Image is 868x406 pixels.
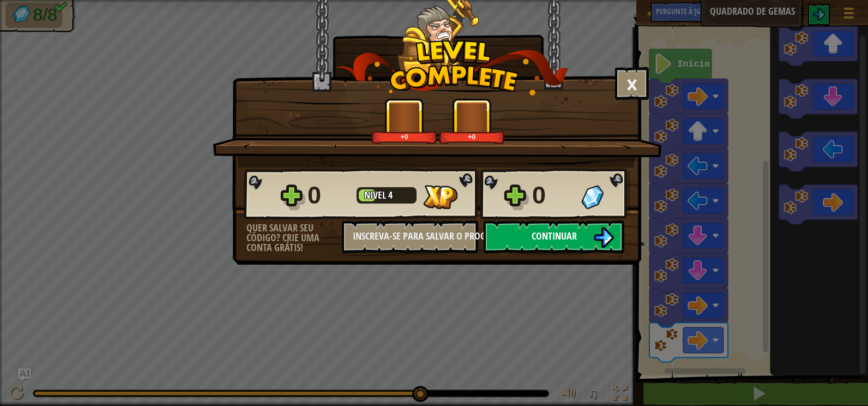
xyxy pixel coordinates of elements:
div: 0 [308,178,350,213]
div: Quer salvar seu código? Crie uma conta grátis! [246,223,342,253]
div: +0 [373,133,435,141]
button: Inscreva-se para salvar o progresso [342,220,478,253]
div: +0 [441,133,503,141]
div: 0 [532,178,575,213]
span: 4 [388,188,393,202]
span: Nível [364,188,388,202]
img: XP Ganho [423,185,457,209]
img: level_complete.png [335,40,569,95]
span: Continuar [532,229,577,243]
button: Continuar [484,220,624,253]
img: Gemas Ganhas [581,185,604,209]
img: Continuar [593,227,614,248]
button: × [615,67,649,100]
